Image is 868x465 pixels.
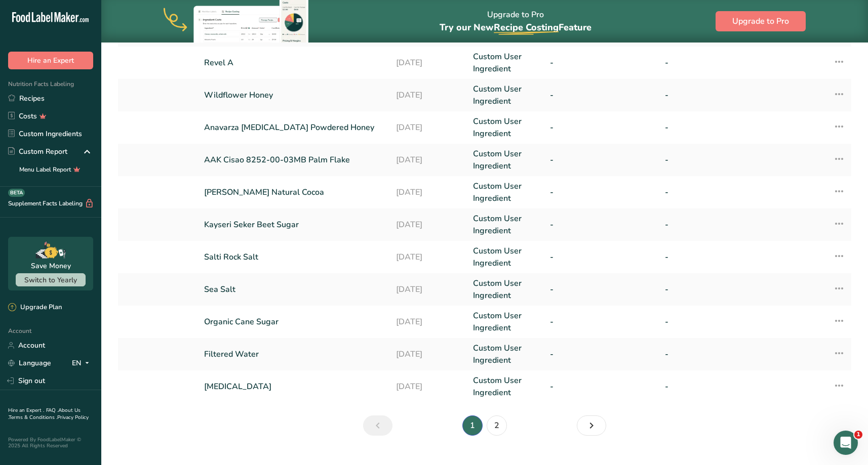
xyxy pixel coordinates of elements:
a: Salti Rock Salt [204,251,384,263]
a: - [665,121,768,134]
a: Privacy Policy [57,414,89,421]
a: [DATE] [396,348,461,360]
a: Wildflower Honey [204,89,384,101]
a: - [550,57,653,69]
a: Organic Cane Sugar [204,316,384,328]
a: - [550,348,653,360]
a: [DATE] [396,219,461,231]
span: 1 [854,431,862,439]
a: [DATE] [396,154,461,166]
a: - [665,219,768,231]
a: Custom User Ingredient [473,180,538,204]
a: - [550,283,653,295]
a: - [665,89,768,101]
a: - [665,251,768,263]
a: - [665,348,768,360]
a: [MEDICAL_DATA] [204,381,384,393]
a: - [550,219,653,231]
a: Custom User Ingredient [473,83,538,107]
a: Terms & Conditions . [9,414,57,421]
a: Custom User Ingredient [473,115,538,140]
a: [DATE] [396,381,461,393]
a: - [665,283,768,295]
a: - [550,186,653,198]
div: Upgrade Plan [8,303,62,313]
a: Custom User Ingredient [473,342,538,366]
a: [DATE] [396,121,461,134]
a: Sea Salt [204,283,384,295]
a: - [550,251,653,263]
a: [DATE] [396,57,461,69]
a: Custom User Ingredient [473,277,538,302]
a: Page 2. [487,415,507,436]
a: - [665,186,768,198]
a: - [550,154,653,166]
a: Filtered Water [204,348,384,360]
a: Custom User Ingredient [473,148,538,172]
a: - [665,154,768,166]
a: Custom User Ingredient [473,213,538,237]
a: Revel A [204,57,384,69]
a: Custom User Ingredient [473,245,538,269]
a: Anavarza [MEDICAL_DATA] Powdered Honey [204,121,384,134]
a: Custom User Ingredient [473,310,538,334]
a: About Us . [8,407,81,421]
div: EN [72,357,93,369]
a: [DATE] [396,316,461,328]
div: Powered By FoodLabelMaker © 2025 All Rights Reserved [8,437,93,449]
a: Custom User Ingredient [473,374,538,399]
a: [DATE] [396,89,461,101]
span: Try our New Feature [440,21,591,33]
div: Save Money [31,261,71,271]
span: Switch to Yearly [24,275,77,285]
a: Custom User Ingredient [473,51,538,75]
button: Upgrade to Pro [716,11,806,31]
span: Upgrade to Pro [732,15,789,27]
button: Hire an Expert [8,52,93,69]
a: Kayseri Seker Beet Sugar [204,219,384,231]
a: [DATE] [396,283,461,295]
button: Switch to Yearly [16,273,86,286]
a: [DATE] [396,251,461,263]
a: - [550,316,653,328]
a: - [665,57,768,69]
iframe: Intercom live chat [834,431,858,455]
div: BETA [8,189,25,197]
a: - [550,89,653,101]
a: [DATE] [396,186,461,198]
a: AAK Cisao 8252-00-03MB Palm Flake [204,154,384,166]
a: - [665,316,768,328]
a: Previous [363,415,392,436]
div: Upgrade to Pro [440,1,591,43]
a: FAQ . [46,407,58,414]
div: Custom Report [8,146,67,157]
a: - [550,381,653,393]
span: Recipe Costing [494,21,559,33]
a: - [665,381,768,393]
a: Hire an Expert . [8,407,44,414]
a: Language [8,354,51,372]
a: Next [577,415,606,436]
a: [PERSON_NAME] Natural Cocoa [204,186,384,198]
a: - [550,121,653,134]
